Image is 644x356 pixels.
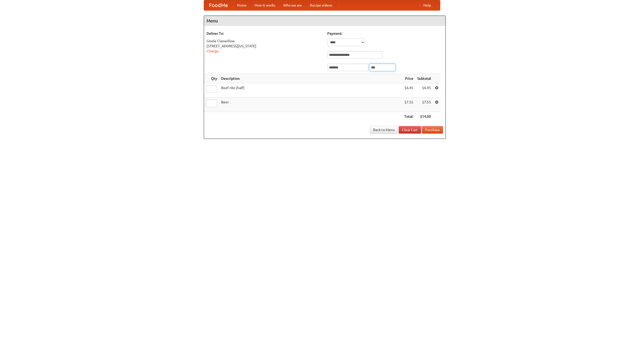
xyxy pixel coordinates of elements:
[207,49,219,53] a: Change
[207,44,322,49] div: [STREET_ADDRESS][US_STATE]
[219,98,402,112] td: Beer
[207,31,322,36] h5: Deliver To:
[415,74,433,83] th: Subtotal
[327,31,443,36] h5: Payment:
[402,98,415,112] td: $7.55
[402,83,415,98] td: $6.45
[219,74,402,83] th: Description
[207,38,322,44] div: Gisele Clanwillow
[233,0,251,10] a: Home
[306,0,336,10] a: Recipe videos
[419,0,435,10] a: Help
[204,74,219,83] th: Qty
[415,83,433,98] td: $6.45
[415,112,433,121] th: $14.00
[415,98,433,112] td: $7.55
[370,126,398,134] a: Back to Menu
[204,16,446,26] h4: Menu
[402,74,415,83] th: Price
[251,0,279,10] a: How it works
[402,112,415,121] th: Total:
[399,126,421,134] a: Clear Cart
[279,0,306,10] a: Who we are
[219,83,402,98] td: Beef ribs (half)
[204,0,233,10] a: FoodMe
[422,126,443,134] button: Purchase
